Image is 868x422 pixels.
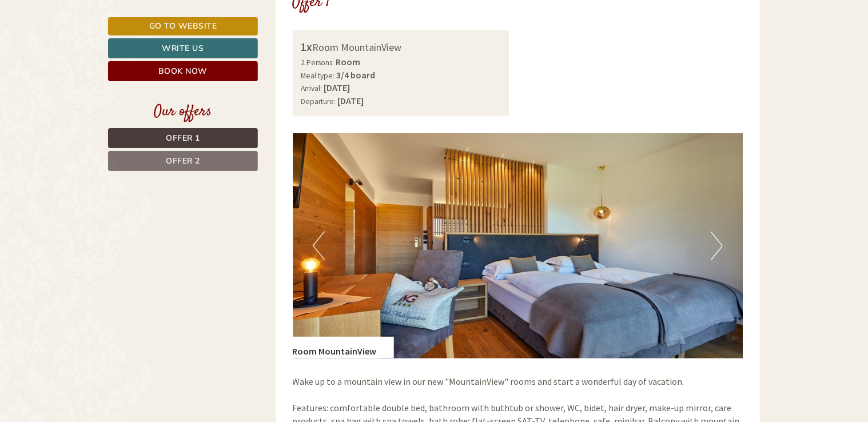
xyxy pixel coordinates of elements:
div: Room MountainView [293,337,394,359]
button: Send [393,301,451,321]
div: Our offers [108,101,258,122]
a: Write us [108,38,258,58]
b: 1x [301,39,313,54]
small: Departure: [301,97,336,106]
div: Hello, how can we help you? [9,31,132,66]
div: [DATE] [205,9,246,28]
b: [DATE] [324,82,351,93]
b: [DATE] [338,95,364,106]
span: Offer 1 [166,133,200,144]
b: Room [336,56,361,67]
small: 20:00 [17,55,126,63]
a: Book now [108,61,258,81]
b: 3/4 board [337,69,376,81]
span: Offer 2 [166,156,200,166]
small: Meal type: [301,71,335,81]
button: Previous [313,232,325,260]
small: 2 Persons: [301,58,335,67]
a: Go to website [108,17,258,35]
div: Room MountainView [301,39,501,55]
small: Arrival: [301,83,322,93]
button: Next [711,232,723,260]
div: [GEOGRAPHIC_DATA] [17,33,126,42]
img: image [293,133,743,359]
